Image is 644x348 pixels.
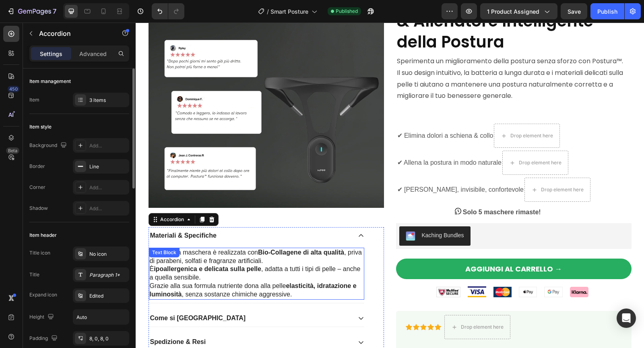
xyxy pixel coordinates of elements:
div: Drop element here [405,164,448,170]
div: Title icon [29,249,50,257]
div: Corner [29,184,45,191]
button: 7 [3,3,60,19]
div: Paragraph 1* [89,271,127,279]
div: Open Intercom Messenger [617,309,636,328]
div: Drop element here [375,110,417,116]
div: Padding [29,333,59,344]
div: Title [29,271,39,278]
div: Drop element here [383,137,426,143]
div: Background [29,140,68,151]
strong: Solo 5 maschere rimaste! [327,186,405,193]
div: Undo/Redo [152,3,184,19]
div: Item management [29,78,71,85]
div: Add... [89,184,127,191]
div: Beta [6,147,19,154]
div: Item header [29,232,57,239]
div: 3 items [89,97,127,104]
span: ✔ [PERSON_NAME], invisibile, confortevole [262,164,388,170]
div: Item style [29,123,52,130]
button: Publish [590,3,624,19]
div: Shadow [29,205,48,212]
div: Line [89,163,127,170]
p: 7 [53,6,56,16]
p: Advanced [79,50,107,58]
div: Item [29,96,39,104]
div: Drop element here [325,301,368,308]
button: Aggiungi al carrello → [260,236,496,257]
div: Add... [89,205,127,212]
span: Smart Posture [270,7,308,16]
div: No icon [89,251,127,258]
p: Settings [40,50,62,58]
div: Add... [89,142,127,149]
div: Border [29,163,45,170]
div: 8, 0, 8, 0 [89,335,127,342]
button: 1 product assigned [480,3,557,19]
div: Expand icon [29,291,57,298]
iframe: Design area [136,23,644,348]
button: Kaching Bundles [264,204,335,223]
img: KachingBundles.png [270,209,280,218]
div: Kaching Bundles [286,209,328,217]
input: Auto [73,310,129,324]
button: Save [561,3,587,19]
img: gempages_536301623899587793-e282aac6-729b-46f8-99a9-e1d4c27e80c5.png [434,264,453,275]
div: Height [29,312,56,323]
span: Save [568,8,581,15]
div: Aggiungi al carrello → [330,242,426,251]
span: ✔ Allena la postura in modo naturale [262,137,366,143]
p: Sperimenta un miglioramento della postura senza sforzo con Postura™. Il suo design intuitivo, la ... [261,33,495,79]
p: Accordion [39,29,107,38]
span: / [267,7,269,16]
span: 1 product assigned [487,7,539,16]
span: Published [336,8,358,15]
span: ✔ Elimina dolori a schiena & collo [262,110,358,116]
div: Edited [89,292,127,300]
div: Publish [597,7,617,16]
div: 450 [8,86,19,92]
